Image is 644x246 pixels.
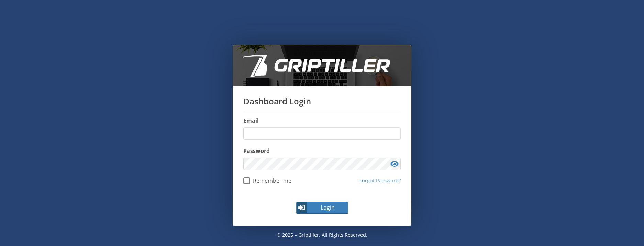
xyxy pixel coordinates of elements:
span: Remember me [250,177,291,184]
p: © 2025 – Griptiller. All rights reserved. [233,226,411,244]
h1: Dashboard Login [243,97,401,111]
span: Login [308,203,347,212]
a: Forgot Password? [359,177,401,184]
label: Password [243,147,401,155]
button: Login [296,202,348,214]
label: Email [243,116,401,125]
